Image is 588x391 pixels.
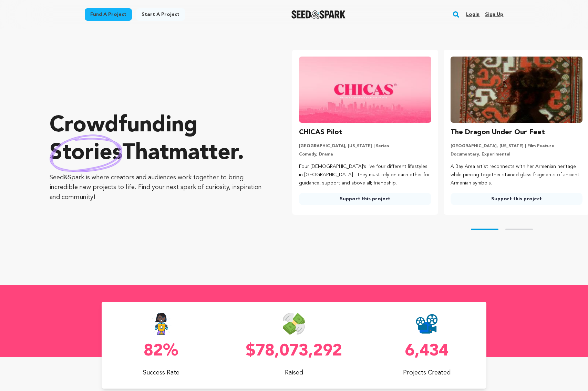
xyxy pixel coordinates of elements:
a: Seed&Spark Homepage [291,10,345,19]
p: [GEOGRAPHIC_DATA], [US_STATE] | Series [299,143,431,149]
h3: CHICAS Pilot [299,127,342,138]
p: A Bay Area artist reconnects with her Armenian heritage while piecing together stained glass frag... [451,163,582,187]
p: Comedy, Drama [299,152,431,157]
a: Login [466,9,479,20]
a: Sign up [485,9,503,20]
a: Fund a project [85,8,132,21]
p: [GEOGRAPHIC_DATA], [US_STATE] | Film Feature [451,143,582,149]
p: Raised [235,368,354,378]
p: Success Rate [102,368,221,378]
p: Projects Created [367,368,486,378]
a: Support this project [299,193,431,205]
img: Seed&Spark Logo Dark Mode [291,10,345,19]
img: The Dragon Under Our Feet image [451,57,582,123]
p: 82% [102,343,221,360]
span: matter [169,142,237,164]
img: hand sketched image [50,134,122,172]
p: Crowdfunding that . [50,112,265,167]
a: Start a project [136,8,185,21]
p: Four [DEMOGRAPHIC_DATA]’s live four different lifestyles in [GEOGRAPHIC_DATA] - they must rely on... [299,163,431,187]
img: CHICAS Pilot image [299,57,431,123]
h3: The Dragon Under Our Feet [451,127,545,138]
p: 6,434 [367,343,486,360]
p: $78,073,292 [235,343,354,360]
p: Seed&Spark is where creators and audiences work together to bring incredible new projects to life... [50,173,265,202]
a: Support this project [451,193,582,205]
p: Documentary, Experimental [451,152,582,157]
img: Seed&Spark Projects Created Icon [416,313,438,335]
img: Seed&Spark Success Rate Icon [151,313,172,335]
img: Seed&Spark Money Raised Icon [283,313,305,335]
